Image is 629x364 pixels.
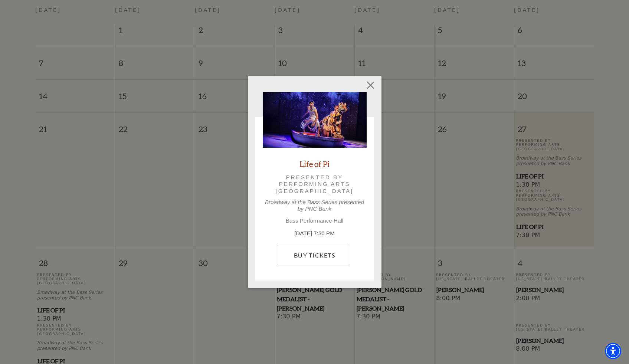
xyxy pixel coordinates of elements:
button: Close [363,78,377,92]
p: [DATE] 7:30 PM [263,229,367,238]
a: Life of Pi [299,159,330,169]
p: Bass Performance Hall [263,217,367,224]
div: Accessibility Menu [605,343,621,359]
p: Presented by Performing Arts [GEOGRAPHIC_DATA] [273,174,356,194]
a: Buy Tickets [279,245,350,266]
img: Life of Pi [263,92,367,148]
p: Broadway at the Bass Series presented by PNC Bank [263,199,367,212]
